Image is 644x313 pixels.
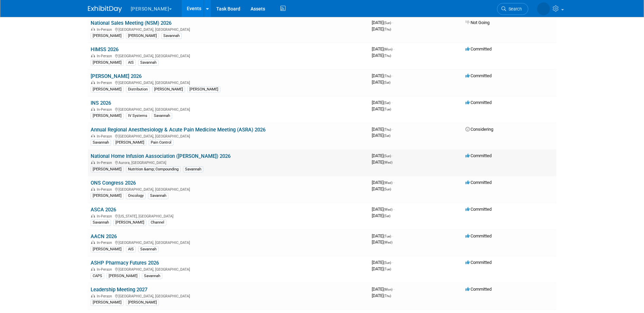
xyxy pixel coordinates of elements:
span: In-Person [97,134,114,139]
div: Savannah [138,60,159,66]
span: - [392,20,393,25]
img: In-Person Event [91,294,95,297]
img: In-Person Event [91,267,95,271]
a: AACN 2026 [91,233,117,239]
span: (Wed) [384,241,392,244]
img: In-Person Event [91,27,95,31]
span: (Mon) [384,288,392,291]
div: [PERSON_NAME] [91,33,124,39]
span: In-Person [97,54,114,58]
div: [PERSON_NAME] [107,273,140,279]
span: - [393,287,394,292]
div: Aurora, [GEOGRAPHIC_DATA] [91,160,366,165]
div: [GEOGRAPHIC_DATA], [GEOGRAPHIC_DATA] [91,26,366,32]
span: (Sun) [384,21,391,25]
img: In-Person Event [91,81,95,84]
img: In-Person Event [91,214,95,217]
span: (Thu) [384,54,391,58]
span: (Sat) [384,134,390,138]
span: In-Person [97,81,114,85]
span: [DATE] [372,266,391,271]
span: Committed [465,287,492,292]
div: [PERSON_NAME] [91,299,124,306]
div: Savannah [183,166,203,172]
span: (Sat) [384,101,390,105]
div: Channel [149,220,166,226]
a: ASHP Pharmacy Futures 2026 [91,260,159,266]
span: - [393,207,394,212]
span: [DATE] [372,106,391,111]
span: Search [506,6,522,12]
a: National Home Infusion Aassociation ([PERSON_NAME]) 2026 [91,153,231,159]
span: [DATE] [372,26,391,32]
span: [DATE] [372,127,393,132]
span: [DATE] [372,180,394,185]
img: In-Person Event [91,107,95,111]
img: In-Person Event [91,241,95,244]
span: In-Person [97,27,114,32]
a: [PERSON_NAME] 2026 [91,73,142,79]
span: In-Person [97,214,114,218]
span: (Sat) [384,81,390,84]
div: [PERSON_NAME] [126,33,159,39]
div: Savannah [161,33,182,39]
span: Not Going [465,20,490,25]
div: Oncology [126,193,146,199]
div: CAPS [91,273,104,279]
div: IV Systems [126,113,149,119]
span: In-Person [97,241,114,245]
div: [GEOGRAPHIC_DATA], [GEOGRAPHIC_DATA] [91,239,366,245]
div: Distribution [126,86,150,92]
span: [DATE] [372,133,390,138]
span: (Sun) [384,261,391,265]
div: AIS [126,60,136,66]
span: Committed [465,73,492,78]
span: In-Person [97,294,114,298]
span: - [393,46,394,51]
span: Considering [465,127,493,132]
div: [PERSON_NAME] [152,86,185,92]
span: (Tue) [384,107,391,111]
div: [GEOGRAPHIC_DATA], [GEOGRAPHIC_DATA] [91,53,366,58]
div: [PERSON_NAME] [113,140,146,146]
span: [DATE] [372,293,391,298]
span: In-Person [97,161,114,165]
a: Annual Regional Anesthesiology & Acute Pain Medicine Meeting (ASRA) 2026 [91,127,265,133]
span: [DATE] [372,213,390,218]
div: [PERSON_NAME] [91,60,124,66]
img: Savannah Jones [537,2,550,15]
a: INS 2026 [91,100,111,106]
div: [PERSON_NAME] [91,113,124,119]
span: (Tue) [384,267,391,271]
span: (Thu) [384,294,391,298]
div: Savannah [91,140,111,146]
span: In-Person [97,187,114,192]
span: [DATE] [372,260,393,265]
div: Pain Control [149,140,173,146]
span: (Thu) [384,128,391,131]
div: Savannah [91,220,111,226]
span: (Wed) [384,181,392,185]
span: [DATE] [372,233,393,238]
div: Nutrition &amp; Compounding [126,166,181,172]
img: In-Person Event [91,134,95,138]
span: Committed [465,46,492,51]
span: [DATE] [372,239,392,245]
div: [PERSON_NAME] [91,193,124,199]
span: [DATE] [372,287,394,292]
img: In-Person Event [91,187,95,191]
span: [DATE] [372,80,390,85]
div: [PERSON_NAME] [91,86,124,92]
div: [US_STATE], [GEOGRAPHIC_DATA] [91,213,366,218]
span: - [392,73,393,78]
span: - [392,153,393,158]
div: AIS [126,246,136,252]
a: Leadership Meeting 2027 [91,287,147,293]
div: [PERSON_NAME] [187,86,220,92]
a: National Sales Meeting (NSM) 2026 [91,20,171,26]
img: ExhibitDay [88,6,122,13]
span: - [392,127,393,132]
span: - [392,260,393,265]
span: - [392,233,393,238]
span: [DATE] [372,73,393,78]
